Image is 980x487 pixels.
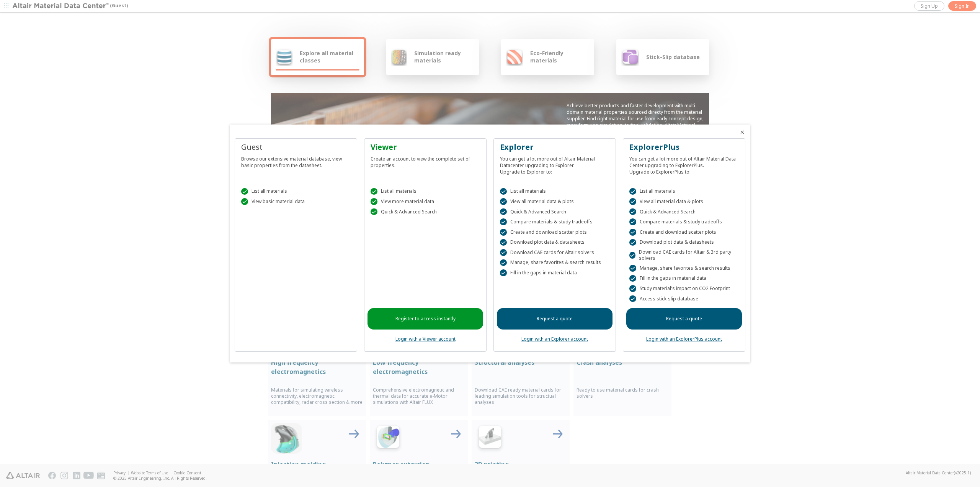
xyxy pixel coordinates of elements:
[500,229,507,236] div: 
[500,208,609,215] div: Quick & Advanced Search
[500,269,507,276] div: 
[500,218,507,225] div: 
[739,129,745,135] button: Close
[629,208,739,215] div: Quick & Advanced Search
[521,336,588,342] a: Login with an Explorer account
[371,152,480,169] div: Create an account to view the complete set of properties.
[241,198,248,205] div: 
[629,265,636,272] div: 
[629,218,636,225] div: 
[500,152,609,175] div: You can get a lot more out of Altair Material Datacenter upgrading to Explorer. Upgrade to Explor...
[241,142,351,152] div: Guest
[500,239,507,246] div: 
[500,198,507,205] div: 
[371,208,480,215] div: Quick & Advanced Search
[500,198,609,205] div: View all material data & plots
[241,188,248,195] div: 
[500,249,609,256] div: Download CAE cards for Altair solvers
[629,208,636,215] div: 
[500,259,507,266] div: 
[629,285,636,292] div: 
[241,152,351,169] div: Browse our extensive material database, view basic properties from the datasheet.
[629,188,739,195] div: List all materials
[629,275,739,282] div: Fill in the gaps in material data
[371,142,480,152] div: Viewer
[629,252,635,259] div: 
[500,239,609,246] div: Download plot data & datasheets
[629,265,739,272] div: Manage, share favorites & search results
[500,208,507,215] div: 
[629,285,739,292] div: Study material's impact on CO2 Footprint
[395,336,456,342] a: Login with a Viewer account
[646,336,722,342] a: Login with an ExplorerPlus account
[500,188,609,195] div: List all materials
[241,198,351,205] div: View basic material data
[629,295,739,302] div: Access stick-slip database
[241,188,351,195] div: List all materials
[629,229,636,236] div: 
[629,218,739,225] div: Compare materials & study tradeoffs
[500,218,609,225] div: Compare materials & study tradeoffs
[371,198,480,205] div: View more material data
[371,188,377,195] div: 
[629,275,636,282] div: 
[629,198,636,205] div: 
[626,308,742,330] a: Request a quote
[629,198,739,205] div: View all material data & plots
[371,208,377,215] div: 
[629,239,636,246] div: 
[500,188,507,195] div: 
[629,188,636,195] div: 
[629,142,739,152] div: ExplorerPlus
[500,142,609,152] div: Explorer
[500,229,609,236] div: Create and download scatter plots
[500,269,609,276] div: Fill in the gaps in material data
[371,198,377,205] div: 
[367,308,483,330] a: Register to access instantly
[629,249,739,261] div: Download CAE cards for Altair & 3rd party solvers
[629,152,739,175] div: You can get a lot more out of Altair Material Data Center upgrading to ExplorerPlus. Upgrade to E...
[629,295,636,302] div: 
[500,259,609,266] div: Manage, share favorites & search results
[500,249,507,256] div: 
[497,308,612,330] a: Request a quote
[629,229,739,236] div: Create and download scatter plots
[629,239,739,246] div: Download plot data & datasheets
[371,188,480,195] div: List all materials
